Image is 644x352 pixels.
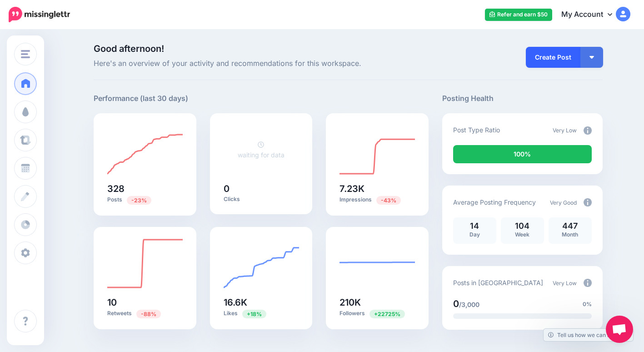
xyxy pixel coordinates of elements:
[224,184,299,193] h5: 0
[515,231,529,238] span: Week
[94,93,188,104] h5: Performance (last 30 days)
[224,309,299,318] p: Likes
[458,222,492,230] p: 14
[562,231,578,238] span: Month
[505,222,539,230] p: 104
[553,280,577,287] span: Very Low
[584,198,592,206] img: info-circle-grey.png
[238,141,285,159] a: waiting for data
[107,298,183,307] h5: 10
[369,310,405,318] span: Previous period: 921
[94,58,429,70] span: Here's an overview of your activity and recommendations for this workspace.
[589,56,594,59] img: arrow-down-white.png
[376,196,401,205] span: Previous period: 12.8K
[453,298,459,309] span: 0
[107,196,183,204] p: Posts
[526,47,580,68] a: Create Post
[21,50,30,58] img: menu.png
[453,125,500,135] p: Post Type Ratio
[107,309,183,318] p: Retweets
[339,298,415,307] h5: 210K
[606,316,633,343] a: Open chat
[339,184,415,193] h5: 7.23K
[453,197,536,207] p: Average Posting Frequency
[136,310,161,318] span: Previous period: 81
[453,277,543,288] p: Posts in [GEOGRAPHIC_DATA]
[553,222,587,230] p: 447
[127,196,151,205] span: Previous period: 427
[459,301,479,308] span: /3,000
[485,9,552,21] a: Refer and earn $50
[94,43,164,54] span: Good afternoon!
[584,279,592,287] img: info-circle-grey.png
[9,7,70,22] img: Missinglettr
[442,93,603,104] h5: Posting Health
[453,145,592,163] div: 100% of your posts in the last 30 days were manually created (i.e. were not from Drip Campaigns o...
[339,309,415,318] p: Followers
[553,127,577,134] span: Very Low
[224,298,299,307] h5: 16.6K
[339,196,415,204] p: Impressions
[469,231,480,238] span: Day
[550,199,577,206] span: Very Good
[552,4,630,26] a: My Account
[584,126,592,135] img: info-circle-grey.png
[544,329,633,341] a: Tell us how we can improve
[107,184,183,193] h5: 328
[242,310,266,318] span: Previous period: 14.1K
[224,196,299,203] p: Clicks
[583,300,592,309] span: 0%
